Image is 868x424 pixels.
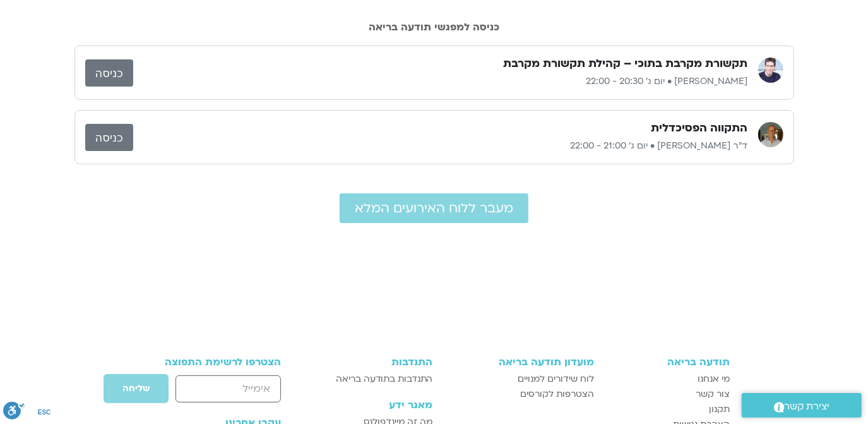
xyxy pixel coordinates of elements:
[607,356,730,368] h3: תודעה בריאה
[85,59,133,87] a: כניסה
[122,384,150,394] span: שליחה
[138,356,282,368] h3: הצטרפו לרשימת התפוצה
[340,193,528,223] a: מעבר ללוח האירועים המלא
[785,398,830,415] span: יצירת קשר
[758,58,783,83] img: ערן טייכר
[74,21,794,33] h2: כניסה למפגשי תודעה בריאה
[446,372,594,387] a: לוח שידורים למנויים
[85,124,133,151] a: כניסה
[175,375,281,403] input: אימייל
[607,372,730,387] a: מי אנחנו
[103,373,169,404] button: שליחה
[133,138,748,154] p: ד"ר [PERSON_NAME] • יום ג׳ 21:00 - 22:00
[520,387,594,402] span: הצטרפות לקורסים
[607,402,730,417] a: תקנון
[316,372,432,387] a: התנדבות בתודעה בריאה
[316,356,432,368] h3: התנדבות
[446,387,594,402] a: הצטרפות לקורסים
[742,393,862,418] a: יצירת קשר
[698,372,730,387] span: מי אנחנו
[651,121,748,136] h3: התקווה הפסיכדלית
[446,356,594,368] h3: מועדון תודעה בריאה
[133,74,748,89] p: [PERSON_NAME] • יום ג׳ 20:30 - 22:00
[504,56,748,71] h3: תקשורת מקרבת בתוכי – קהילת תקשורת מקרבת
[138,373,282,410] form: טופס חדש
[710,402,730,417] span: תקנון
[607,387,730,402] a: צור קשר
[696,387,730,402] span: צור קשר
[336,372,433,387] span: התנדבות בתודעה בריאה
[355,201,513,215] span: מעבר ללוח האירועים המלא
[518,372,594,387] span: לוח שידורים למנויים
[758,122,783,147] img: ד"ר עודד ארבל
[316,399,432,411] h3: מאגר ידע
